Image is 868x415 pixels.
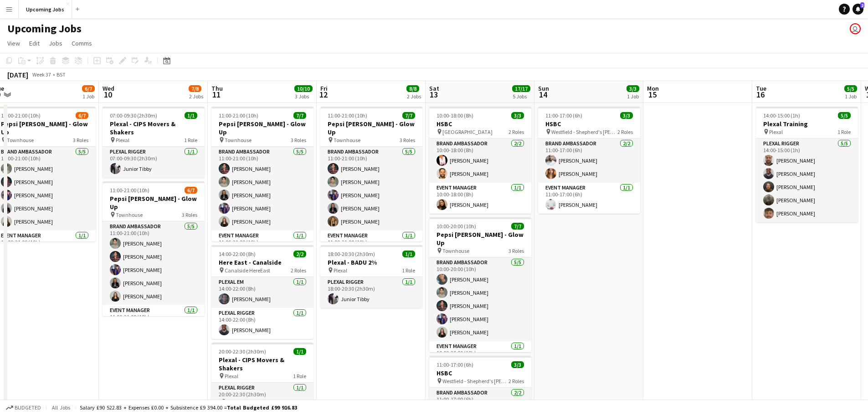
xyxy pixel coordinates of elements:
span: Comms [72,39,92,47]
span: All jobs [50,404,72,411]
div: BST [56,71,66,78]
div: [DATE] [7,70,28,79]
span: 2 [860,2,864,8]
h1: Upcoming Jobs [7,22,82,36]
app-user-avatar: Amy Williamson [850,23,861,34]
button: Budgeted [5,403,42,413]
span: Total Budgeted £99 916.83 [227,404,297,411]
button: Upcoming Jobs [19,0,72,18]
a: Comms [68,37,96,49]
a: Edit [26,37,43,49]
a: View [4,37,24,49]
span: Week 37 [30,71,53,78]
span: Budgeted [15,405,41,411]
span: Edit [29,39,40,47]
span: Jobs [49,39,62,47]
div: Salary £90 522.83 + Expenses £0.00 + Subsistence £9 394.00 = [80,404,297,411]
span: View [7,39,20,47]
a: 2 [853,4,863,15]
a: Jobs [45,37,66,49]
